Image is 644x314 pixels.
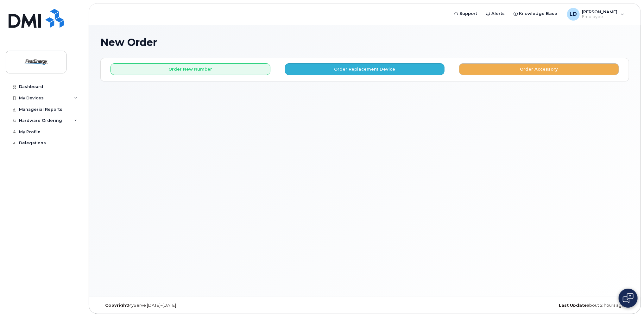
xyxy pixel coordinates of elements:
h1: New Order [100,37,629,48]
button: Order Replacement Device [285,63,445,75]
button: Order New Number [110,63,270,75]
strong: Copyright [105,303,128,308]
button: Order Accessory [459,63,619,75]
strong: Last Update [559,303,587,308]
img: Open chat [623,293,634,303]
div: about 2 hours ago [453,303,629,308]
div: MyServe [DATE]–[DATE] [100,303,277,308]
